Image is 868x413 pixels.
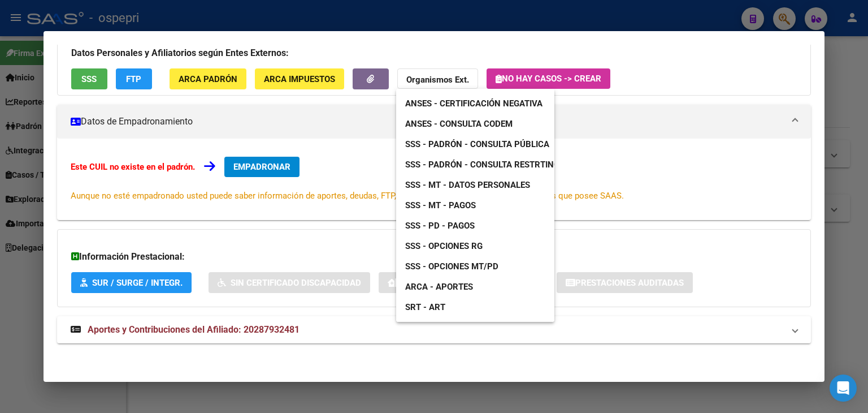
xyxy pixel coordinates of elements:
[405,261,498,272] span: SSS - Opciones MT/PD
[396,195,485,216] a: SSS - MT - Pagos
[405,180,530,190] span: SSS - MT - Datos Personales
[396,216,484,236] a: SSS - PD - Pagos
[396,297,554,317] a: SRT - ART
[396,277,482,297] a: ARCA - Aportes
[405,200,476,210] span: SSS - MT - Pagos
[396,256,507,277] a: SSS - Opciones MT/PD
[830,375,857,402] div: Open Intercom Messenger
[405,160,573,170] span: SSS - Padrón - Consulta Restrtingida
[396,175,539,195] a: SSS - MT - Datos Personales
[405,98,542,109] span: ANSES - Certificación Negativa
[405,241,483,251] span: SSS - Opciones RG
[396,154,582,175] a: SSS - Padrón - Consulta Restrtingida
[405,302,445,312] span: SRT - ART
[405,282,473,292] span: ARCA - Aportes
[405,139,549,149] span: SSS - Padrón - Consulta Pública
[405,221,475,231] span: SSS - PD - Pagos
[396,114,522,134] a: ANSES - Consulta CODEM
[396,236,492,256] a: SSS - Opciones RG
[405,119,513,129] span: ANSES - Consulta CODEM
[396,93,552,114] a: ANSES - Certificación Negativa
[396,134,558,154] a: SSS - Padrón - Consulta Pública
